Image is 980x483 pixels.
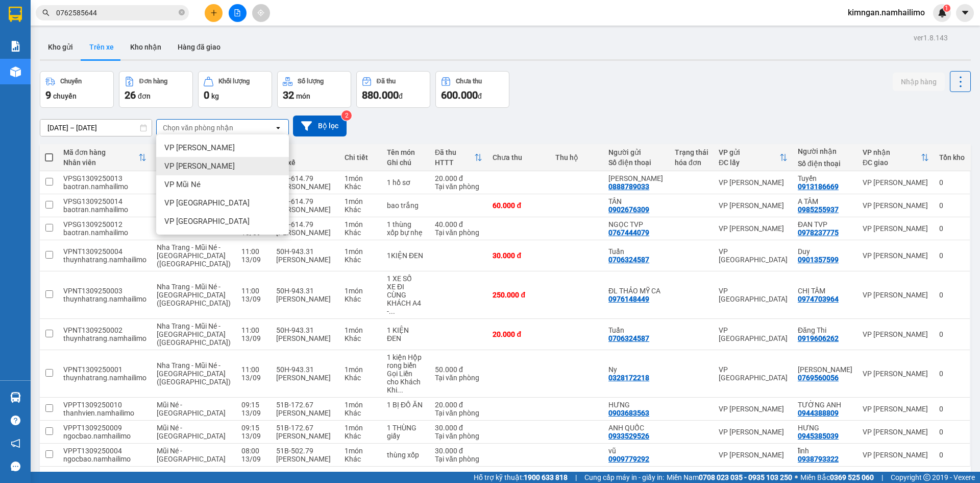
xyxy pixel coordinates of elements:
[798,147,852,155] div: Người nhận
[608,401,665,409] div: HƯNG
[798,197,852,205] div: A TÂM
[857,144,934,171] th: Toggle SortBy
[276,424,334,432] div: 51B-172.67
[493,291,545,299] div: 250.000 đ
[608,228,649,237] div: 0767444079
[441,89,478,101] span: 600.000
[63,401,146,409] div: VPPT1309250010
[276,256,334,264] div: [PERSON_NAME]
[276,334,334,342] div: [PERSON_NAME]
[40,120,152,136] input: Select a date range.
[387,251,425,260] div: 1KIỆN ĐEN
[10,41,21,52] img: solution-icon
[11,439,20,448] span: notification
[345,287,377,295] div: 1 món
[345,447,377,455] div: 1 món
[923,474,930,481] span: copyright
[276,158,334,167] div: Tài xế
[274,124,282,132] svg: open
[719,287,788,303] div: VP [GEOGRAPHIC_DATA]
[435,71,509,108] button: Chưa thu600.000đ
[798,174,852,182] div: Tuyến
[387,201,425,210] div: bao trắng
[798,182,839,191] div: 0913186669
[58,144,152,171] th: Toggle SortBy
[389,307,395,315] span: ...
[218,78,250,85] div: Khối lượng
[63,432,146,440] div: ngocbao.namhailimo
[345,455,377,463] div: Khác
[5,5,148,43] li: Nam Hải Limousine
[719,247,788,264] div: VP [GEOGRAPHIC_DATA]
[798,220,852,228] div: ĐAN TVP
[795,475,798,479] span: ⚪️
[53,92,77,100] span: chuyến
[608,287,665,295] div: ĐL THẢO MỸ CA
[63,182,146,191] div: baotran.namhailimo
[798,159,852,168] div: Số điện thoại
[863,330,929,338] div: VP [PERSON_NAME]
[893,73,945,91] button: Nhập hàng
[157,361,231,386] span: Nha Trang - Mũi Né - [GEOGRAPHIC_DATA] ([GEOGRAPHIC_DATA])
[241,334,266,342] div: 13/09
[608,455,649,463] div: 0909779292
[63,220,146,228] div: VPSG1309250012
[387,220,425,237] div: 1 thùng xốp bự nhẹ
[939,224,965,233] div: 0
[345,256,377,264] div: Khác
[608,447,665,455] div: vũ
[939,201,965,210] div: 0
[70,55,136,89] li: VP VP [PERSON_NAME] Lão
[863,428,929,436] div: VP [PERSON_NAME]
[863,370,929,378] div: VP [PERSON_NAME]
[157,243,231,268] span: Nha Trang - Mũi Né - [GEOGRAPHIC_DATA] ([GEOGRAPHIC_DATA])
[345,401,377,409] div: 1 món
[276,326,334,334] div: 50H-943.31
[42,9,50,16] span: search
[276,228,334,237] div: [PERSON_NAME]
[608,247,665,256] div: Tuấn
[205,4,223,22] button: plus
[798,247,852,256] div: Duy
[157,424,226,440] span: Mũi Né - [GEOGRAPHIC_DATA]
[608,205,649,214] div: 0902676309
[939,370,965,378] div: 0
[863,148,921,156] div: VP nhận
[435,365,482,374] div: 50.000 đ
[276,247,334,256] div: 50H-943.31
[139,78,167,85] div: Đơn hàng
[608,174,665,182] div: c Vân
[11,462,20,471] span: message
[164,179,201,190] span: VP Mũi Né
[387,326,425,342] div: 1 KIỆN ĐEN
[719,326,788,342] div: VP [GEOGRAPHIC_DATA]
[608,326,665,334] div: Tuấn
[387,424,425,440] div: 1 THÙNG giấy
[276,365,334,374] div: 50H-943.31
[276,174,334,182] div: 51D-614.79
[493,251,545,260] div: 30.000 đ
[345,409,377,417] div: Khác
[5,55,70,66] li: VP VP Mũi Né
[387,178,425,187] div: 1 hồ sơ
[608,409,649,417] div: 0903683563
[241,287,266,295] div: 11:00
[63,287,146,295] div: VPNT1309250003
[435,432,482,440] div: Tại văn phòng
[63,374,146,382] div: thuynhatrang.namhailimo
[830,473,874,481] strong: 0369 525 060
[157,283,231,307] span: Nha Trang - Mũi Né - [GEOGRAPHIC_DATA] ([GEOGRAPHIC_DATA])
[798,365,852,374] div: Anh Tuấn
[293,116,347,136] button: Bộ lọc
[863,178,929,187] div: VP [PERSON_NAME]
[435,228,482,237] div: Tại văn phòng
[800,472,874,483] span: Miền Bắc
[276,182,334,191] div: [PERSON_NAME]
[345,365,377,374] div: 1 món
[276,287,334,295] div: 50H-943.31
[435,174,482,182] div: 20.000 đ
[956,4,974,22] button: caret-down
[881,472,883,483] span: |
[608,334,649,342] div: 0706324587
[156,134,289,235] ul: Menu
